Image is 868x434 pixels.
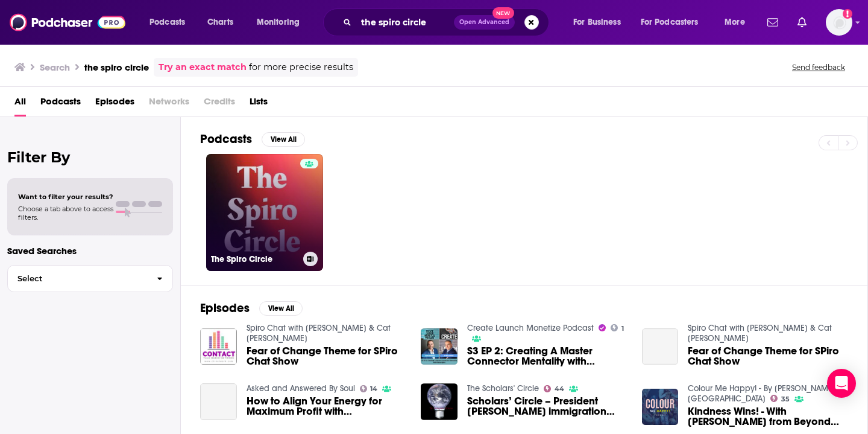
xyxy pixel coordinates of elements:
[467,396,627,416] a: Scholars’ Circle – President Trump’s immigration policies – July 5, 2020
[788,62,849,72] button: Send feedback
[247,346,407,366] a: Fear of Change Theme for SPiro Chat Show
[642,328,679,365] a: Fear of Change Theme for SPiro Chat Show
[248,13,315,32] button: open menu
[421,383,458,420] img: Scholars’ Circle – President Trump’s immigration policies – July 5, 2020
[40,62,70,73] h3: Search
[467,323,594,333] a: Create Launch Monetize Podcast
[454,15,515,30] button: Open AdvancedNew
[247,383,355,394] a: Asked and Answered By Soul
[204,92,235,116] span: Credits
[7,245,173,257] p: Saved Searches
[200,13,241,32] a: Charts
[7,148,173,166] h2: Filter By
[356,13,454,32] input: Search podcasts, credits, & more...
[10,11,125,34] img: Podchaser - Follow, Share and Rate Podcasts
[200,301,303,316] a: EpisodesView All
[247,396,407,416] a: How to Align Your Energy for Maximum Profit with Donna Ashton and Jeannie Spiro
[200,328,237,365] img: Fear of Change Theme for SPiro Chat Show
[84,62,149,73] h3: the spiro circle
[257,14,300,31] span: Monitoring
[467,396,627,416] span: Scholars’ Circle – President [PERSON_NAME] immigration policies – [DATE]
[40,92,81,116] a: Podcasts
[95,92,134,116] a: Episodes
[200,132,252,147] h2: Podcasts
[688,346,848,366] a: Fear of Change Theme for SPiro Chat Show
[249,60,353,74] span: for more precise results
[335,8,561,36] div: Search podcasts, credits, & more...
[763,12,783,33] a: Show notifications dropdown
[207,14,233,31] span: Charts
[259,301,303,316] button: View All
[555,386,564,392] span: 44
[641,14,699,31] span: For Podcasters
[206,154,323,271] a: The Spiro Circle
[159,60,247,74] a: Try an exact match
[688,406,848,427] span: Kindness Wins! - With [PERSON_NAME] from Beyond Borders Circle of Change
[18,205,113,222] span: Choose a tab above to access filters.
[611,324,624,331] a: 1
[250,92,268,116] a: Lists
[14,92,26,116] a: All
[211,254,298,264] h3: The Spiro Circle
[633,13,716,32] button: open menu
[200,132,305,147] a: PodcastsView All
[725,14,745,31] span: More
[826,9,852,36] img: User Profile
[843,9,852,19] svg: Add a profile image
[826,9,852,36] span: Logged in as saraatspark
[200,301,250,316] h2: Episodes
[200,383,237,420] a: How to Align Your Energy for Maximum Profit with Donna Ashton and Jeannie Spiro
[149,14,185,31] span: Podcasts
[8,275,147,282] span: Select
[421,328,458,365] img: S3 EP 2: Creating A Master Connector Mentality with Steve Spiro
[149,92,189,116] span: Networks
[642,389,679,426] img: Kindness Wins! - With Melissa from Beyond Borders Circle of Change
[18,193,113,201] span: Want to filter your results?
[370,386,377,392] span: 14
[247,396,407,416] span: How to Align Your Energy for Maximum Profit with [PERSON_NAME] and [PERSON_NAME]
[826,9,852,36] button: Show profile menu
[467,383,539,394] a: The Scholars' Circle
[688,406,848,427] a: Kindness Wins! - With Melissa from Beyond Borders Circle of Change
[262,132,305,147] button: View All
[467,346,627,366] span: S3 EP 2: Creating A Master Connector Mentality with [PERSON_NAME]
[141,13,201,32] button: open menu
[716,13,760,32] button: open menu
[247,323,391,343] a: Spiro Chat with Angelica Perman & Cat Macary
[770,395,790,402] a: 35
[7,265,173,292] button: Select
[459,19,509,25] span: Open Advanced
[360,385,378,392] a: 14
[565,13,636,32] button: open menu
[827,369,856,398] div: Open Intercom Messenger
[781,397,790,402] span: 35
[621,326,624,331] span: 1
[492,7,514,19] span: New
[688,383,835,404] a: Colour Me Happy! - By Brandi Hofer Studios
[688,323,832,343] a: Spiro Chat with Angelica Perman & Cat Macary
[467,346,627,366] a: S3 EP 2: Creating A Master Connector Mentality with Steve Spiro
[544,385,564,392] a: 44
[793,12,811,33] a: Show notifications dropdown
[573,14,621,31] span: For Business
